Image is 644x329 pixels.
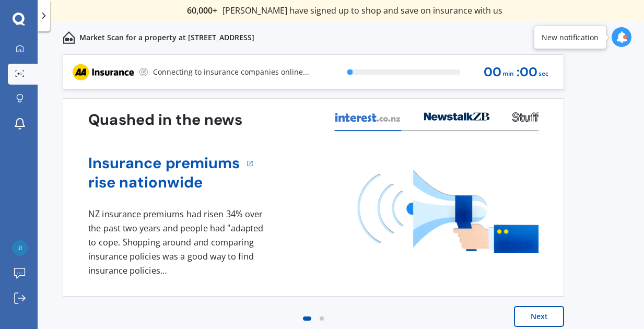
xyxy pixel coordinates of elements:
[517,65,537,79] span: : 00
[153,67,309,77] p: Connecting to insurance companies online...
[88,207,267,277] div: NZ insurance premiums had risen 34% over the past two years and people had "adapted to cope. Shop...
[514,306,564,327] button: Next
[88,110,242,130] h3: Quashed in the news
[538,67,548,81] span: sec
[12,240,28,256] img: e51844ead1682f5849aef27abaee273b
[502,67,514,81] span: min
[358,170,538,253] img: media image
[63,31,75,44] img: home-and-contents.b802091223b8502ef2dd.svg
[484,65,501,79] span: 00
[88,154,240,173] a: Insurance premiums
[542,32,599,43] div: New notification
[79,32,254,43] p: Market Scan for a property at [STREET_ADDRESS]
[88,173,240,192] a: rise nationwide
